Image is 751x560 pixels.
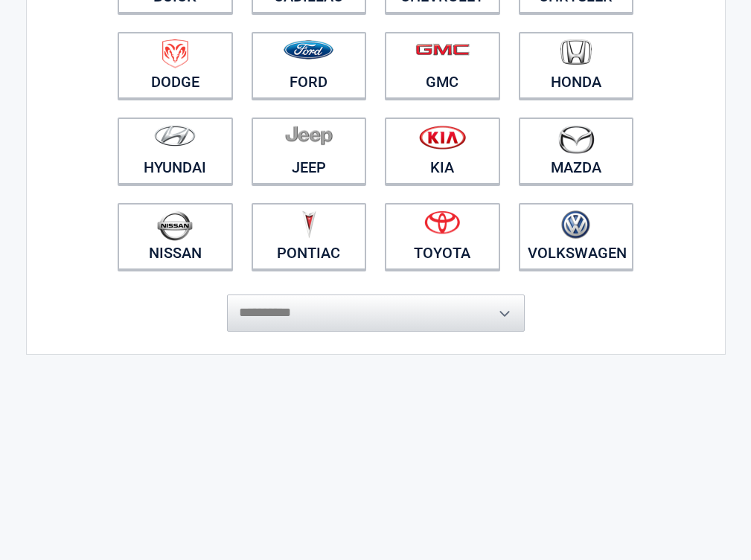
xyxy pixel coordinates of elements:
[252,203,367,270] a: Pontiac
[252,32,367,99] a: Ford
[419,125,466,149] img: kia
[560,39,592,65] img: honda
[424,210,460,234] img: toyota
[118,32,233,99] a: Dodge
[519,32,634,99] a: Honda
[519,203,634,270] a: Volkswagen
[285,125,333,146] img: jeep
[561,210,590,239] img: volkswagen
[385,203,500,270] a: Toyota
[118,203,233,270] a: Nissan
[519,118,634,184] a: Mazda
[157,210,193,241] img: nissan
[162,39,188,68] img: dodge
[252,118,367,184] a: Jeep
[154,125,196,147] img: hyundai
[385,118,500,184] a: Kia
[118,118,233,184] a: Hyundai
[557,125,595,154] img: mazda
[284,40,333,59] img: ford
[301,210,316,239] img: pontiac
[415,43,470,56] img: gmc
[385,32,500,99] a: GMC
